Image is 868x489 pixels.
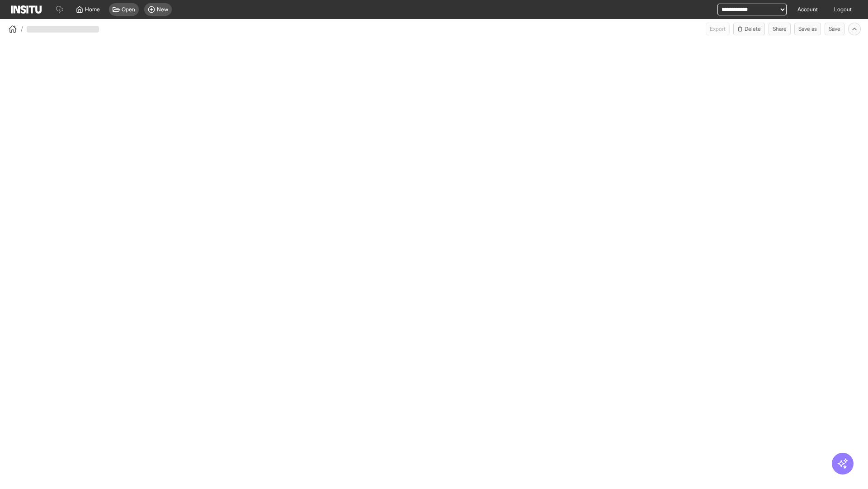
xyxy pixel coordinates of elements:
[21,24,23,34] span: /
[157,6,168,13] span: New
[733,23,765,35] button: Delete
[706,23,730,35] span: Can currently only export from Insights reports.
[794,23,821,35] button: Save as
[7,24,23,34] button: /
[825,23,844,35] button: Save
[769,23,791,35] button: Share
[85,6,100,13] span: Home
[706,23,730,35] button: Export
[122,6,135,13] span: Open
[11,5,42,14] img: Logo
